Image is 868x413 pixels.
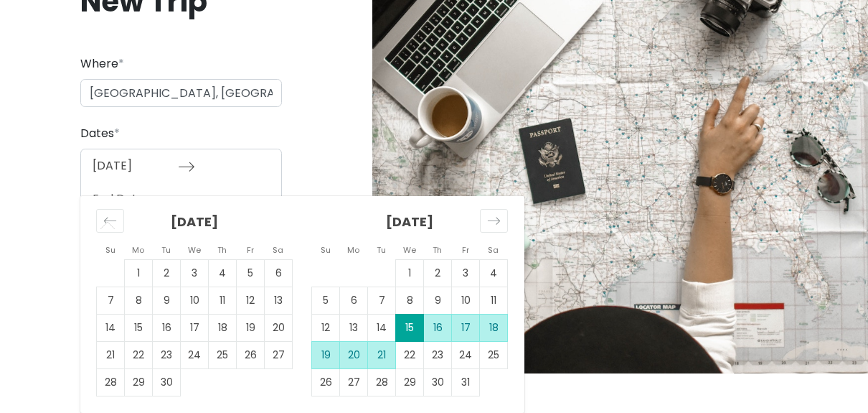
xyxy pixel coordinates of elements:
td: Choose Saturday, September 20, 2025 as your check-out date. It’s available. [265,314,293,341]
input: End Date [85,182,178,215]
small: Tu [161,244,171,256]
td: Choose Tuesday, October 28, 2025 as your check-out date. It’s available. [368,368,396,396]
small: We [188,244,201,256]
td: Choose Friday, October 3, 2025 as your check-out date. It’s available. [452,259,480,287]
td: Choose Sunday, September 21, 2025 as your check-out date. It’s available. [97,341,125,368]
small: Mo [132,244,144,256]
small: Sa [273,244,283,256]
td: Choose Monday, October 6, 2025 as your check-out date. It’s available. [340,287,368,314]
td: Choose Sunday, October 5, 2025 as your check-out date. It’s available. [312,287,340,314]
div: Calendar [80,196,524,413]
td: Choose Friday, October 31, 2025 as your check-out date. It’s available. [452,368,480,396]
td: Choose Monday, October 27, 2025 as your check-out date. It’s available. [340,368,368,396]
td: Choose Sunday, October 26, 2025 as your check-out date. It’s available. [312,368,340,396]
small: Fr [247,244,254,256]
td: Choose Thursday, October 30, 2025 as your check-out date. It’s available. [424,368,452,396]
td: Choose Thursday, September 11, 2025 as your check-out date. It’s available. [209,287,237,314]
td: Choose Tuesday, October 7, 2025 as your check-out date. It’s available. [368,287,396,314]
small: Th [217,244,227,256]
td: Choose Tuesday, September 23, 2025 as your check-out date. It’s available. [153,341,181,368]
small: Tu [377,244,386,256]
small: Mo [347,244,359,256]
td: Choose Thursday, September 18, 2025 as your check-out date. It’s available. [209,314,237,341]
td: Choose Wednesday, October 8, 2025 as your check-out date. It’s available. [396,287,424,314]
td: Choose Sunday, October 19, 2025 as your check-out date. It’s available. [312,341,340,368]
td: Choose Monday, September 15, 2025 as your check-out date. It’s available. [125,314,153,341]
td: Choose Monday, September 22, 2025 as your check-out date. It’s available. [125,341,153,368]
td: Choose Monday, September 1, 2025 as your check-out date. It’s available. [125,259,153,287]
td: Choose Sunday, September 14, 2025 as your check-out date. It’s available. [97,314,125,341]
td: Choose Wednesday, September 17, 2025 as your check-out date. It’s available. [181,314,209,341]
td: Choose Thursday, October 16, 2025 as your check-out date. It’s available. [424,314,452,341]
td: Choose Sunday, September 28, 2025 as your check-out date. It’s available. [97,368,125,396]
td: Choose Monday, October 20, 2025 as your check-out date. It’s available. [340,341,368,368]
td: Choose Tuesday, October 21, 2025 as your check-out date. It’s available. [368,341,396,368]
td: Choose Friday, September 5, 2025 as your check-out date. It’s available. [237,259,265,287]
td: Choose Saturday, September 6, 2025 as your check-out date. It’s available. [265,259,293,287]
small: Fr [462,244,469,256]
td: Choose Saturday, October 4, 2025 as your check-out date. It’s available. [480,259,508,287]
td: Choose Tuesday, September 16, 2025 as your check-out date. It’s available. [153,314,181,341]
strong: [DATE] [386,213,433,231]
small: Su [105,244,115,256]
td: Choose Wednesday, October 1, 2025 as your check-out date. It’s available. [396,259,424,287]
label: Dates [80,124,120,143]
td: Choose Friday, October 24, 2025 as your check-out date. It’s available. [452,341,480,368]
td: Choose Wednesday, September 10, 2025 as your check-out date. It’s available. [181,287,209,314]
div: Move backward to switch to the previous month. [96,209,124,233]
td: Choose Sunday, September 7, 2025 as your check-out date. It’s available. [97,287,125,314]
td: Choose Saturday, October 25, 2025 as your check-out date. It’s available. [480,341,508,368]
small: Su [321,244,331,256]
td: Choose Wednesday, October 22, 2025 as your check-out date. It’s available. [396,341,424,368]
td: Choose Friday, October 17, 2025 as your check-out date. It’s available. [452,314,480,341]
small: We [403,244,416,256]
strong: [DATE] [171,213,218,231]
td: Choose Thursday, October 2, 2025 as your check-out date. It’s available. [424,259,452,287]
td: Choose Friday, October 10, 2025 as your check-out date. It’s available. [452,287,480,314]
input: Start Date [85,149,178,182]
td: Choose Wednesday, September 3, 2025 as your check-out date. It’s available. [181,259,209,287]
td: Choose Friday, September 26, 2025 as your check-out date. It’s available. [237,341,265,368]
td: Choose Saturday, September 13, 2025 as your check-out date. It’s available. [265,287,293,314]
td: Choose Thursday, September 4, 2025 as your check-out date. It’s available. [209,259,237,287]
td: Choose Wednesday, September 24, 2025 as your check-out date. It’s available. [181,341,209,368]
td: Choose Saturday, October 11, 2025 as your check-out date. It’s available. [480,287,508,314]
td: Choose Sunday, October 12, 2025 as your check-out date. It’s available. [312,314,340,341]
label: Where [80,55,124,73]
td: Choose Monday, September 8, 2025 as your check-out date. It’s available. [125,287,153,314]
td: Selected as start date. Wednesday, October 15, 2025 [396,314,424,341]
td: Choose Tuesday, October 14, 2025 as your check-out date. It’s available. [368,314,396,341]
td: Choose Tuesday, September 9, 2025 as your check-out date. It’s available. [153,287,181,314]
td: Choose Wednesday, October 29, 2025 as your check-out date. It’s available. [396,368,424,396]
td: Choose Friday, September 12, 2025 as your check-out date. It’s available. [237,287,265,314]
small: Th [433,244,442,256]
td: Choose Saturday, October 18, 2025 as your check-out date. It’s available. [480,314,508,341]
input: City (e.g., New York) [80,79,282,108]
td: Choose Tuesday, September 30, 2025 as your check-out date. It’s available. [153,368,181,396]
td: Choose Monday, September 29, 2025 as your check-out date. It’s available. [125,368,153,396]
div: Move forward to switch to the next month. [480,209,508,233]
td: Choose Saturday, September 27, 2025 as your check-out date. It’s available. [265,341,293,368]
td: Choose Thursday, October 23, 2025 as your check-out date. It’s available. [424,341,452,368]
td: Choose Thursday, October 9, 2025 as your check-out date. It’s available. [424,287,452,314]
td: Choose Tuesday, September 2, 2025 as your check-out date. It’s available. [153,259,181,287]
small: Sa [488,244,499,256]
td: Choose Friday, September 19, 2025 as your check-out date. It’s available. [237,314,265,341]
td: Choose Thursday, September 25, 2025 as your check-out date. It’s available. [209,341,237,368]
td: Choose Monday, October 13, 2025 as your check-out date. It’s available. [340,314,368,341]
